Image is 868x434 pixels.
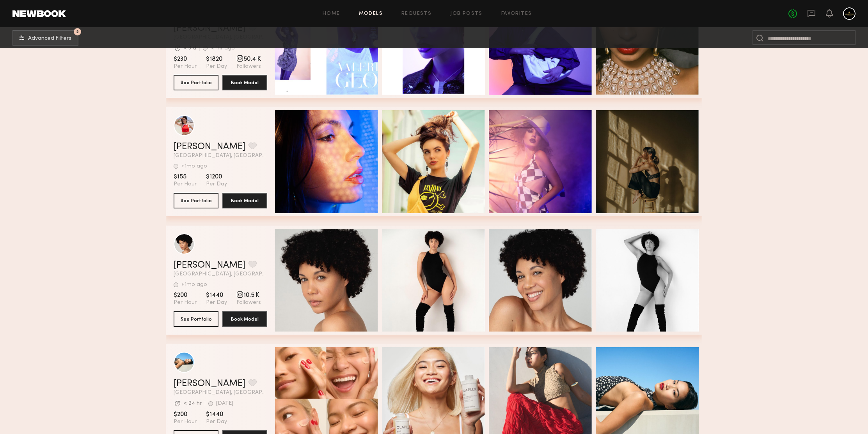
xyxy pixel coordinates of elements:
span: [GEOGRAPHIC_DATA], [GEOGRAPHIC_DATA] [174,390,267,395]
span: [GEOGRAPHIC_DATA], [GEOGRAPHIC_DATA] [174,153,267,159]
span: $200 [174,291,197,299]
a: Home [323,11,340,16]
span: 2 [76,30,79,34]
span: Followers [236,63,261,70]
span: Per Hour [174,63,197,70]
button: Book Model [222,311,267,327]
span: [GEOGRAPHIC_DATA], [GEOGRAPHIC_DATA] [174,272,267,277]
button: See Portfolio [174,193,218,208]
span: Per Hour [174,418,197,425]
span: Per Day [206,299,227,306]
button: Book Model [222,75,267,90]
button: See Portfolio [174,75,218,90]
div: < 1hr ago [211,46,235,51]
span: $200 [174,411,197,418]
a: [PERSON_NAME] [174,142,245,152]
span: Per Day [206,418,227,425]
span: Followers [236,299,261,306]
span: $230 [174,55,197,63]
a: Models [359,11,383,16]
button: 2Advanced Filters [12,30,78,46]
div: < 24 hr [183,401,202,406]
span: $1200 [206,173,227,181]
a: [PERSON_NAME] [174,379,245,388]
a: Job Posts [450,11,483,16]
button: See Portfolio [174,311,218,327]
a: Favorites [501,11,532,16]
span: Per Day [206,181,227,188]
span: 50.4 K [236,55,261,63]
div: +1mo ago [181,282,207,288]
span: $1440 [206,291,227,299]
span: Per Day [206,63,227,70]
a: Requests [401,11,431,16]
span: $1440 [206,411,227,418]
span: $155 [174,173,197,181]
span: Per Hour [174,181,197,188]
div: +1mo ago [181,164,207,169]
span: Per Hour [174,299,197,306]
div: [DATE] [216,401,233,406]
a: [PERSON_NAME] [174,261,245,270]
span: 10.5 K [236,291,261,299]
button: Book Model [222,193,267,208]
div: < 3 d [183,46,196,51]
span: Advanced Filters [28,36,71,41]
span: $1820 [206,55,227,63]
